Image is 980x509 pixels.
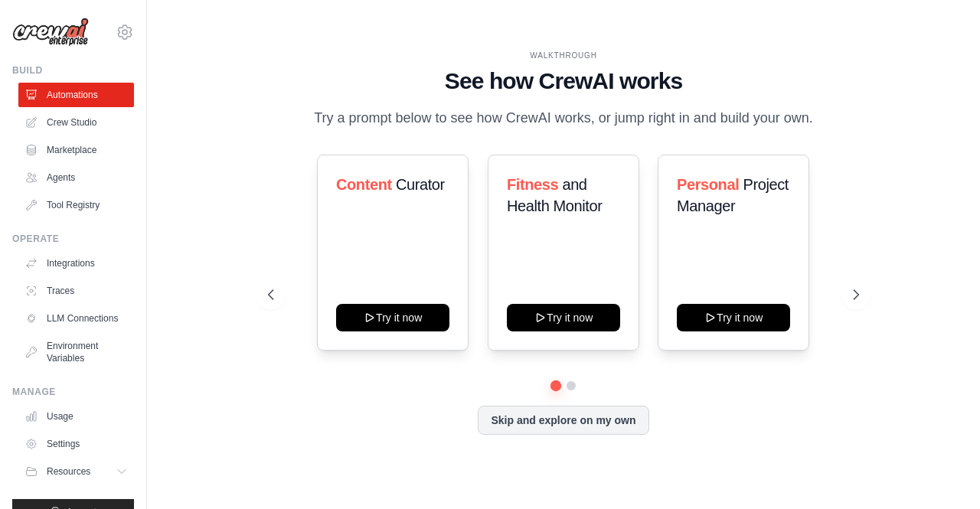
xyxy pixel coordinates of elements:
button: Resources [18,459,134,484]
a: Tool Registry [18,193,134,217]
a: Integrations [18,251,134,276]
span: and Health Monitor [507,176,602,214]
a: Environment Variables [18,334,134,370]
h1: See how CrewAI works [268,67,858,95]
button: Try it now [507,304,620,331]
button: Try it now [336,304,449,331]
a: Crew Studio [18,110,134,135]
button: Skip and explore on my own [478,406,648,435]
span: Curator [396,176,445,193]
img: Logo [12,18,89,47]
a: Agents [18,165,134,190]
div: WALKTHROUGH [268,50,858,61]
a: Settings [18,432,134,456]
span: Resources [47,465,90,478]
a: Marketplace [18,138,134,162]
a: Usage [18,404,134,429]
a: Automations [18,83,134,107]
button: Try it now [677,304,790,331]
a: LLM Connections [18,306,134,331]
span: Fitness [507,176,558,193]
div: Build [12,64,134,77]
div: Operate [12,233,134,245]
a: Traces [18,279,134,303]
span: Project Manager [677,176,789,214]
span: Content [336,176,392,193]
span: Personal [677,176,739,193]
p: Try a prompt below to see how CrewAI works, or jump right in and build your own. [306,107,821,129]
div: Manage [12,386,134,398]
